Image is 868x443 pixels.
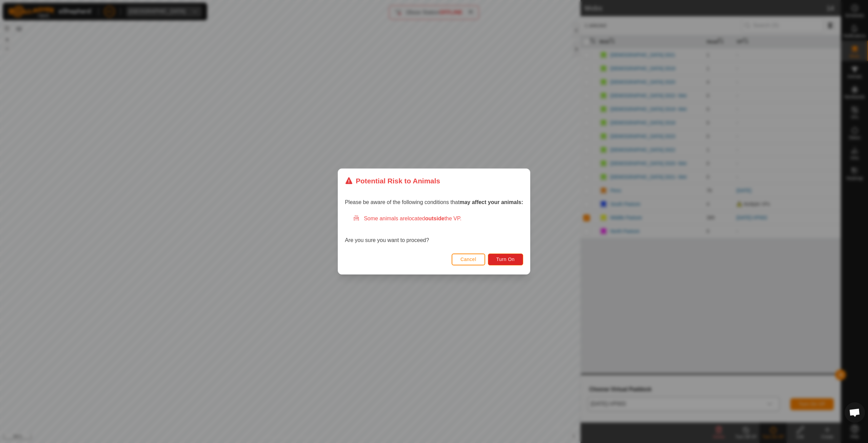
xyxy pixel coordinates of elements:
[488,254,523,265] button: Turn On
[408,216,461,221] span: located the VP.
[353,215,523,223] div: Some animals are
[452,254,485,265] button: Cancel
[345,176,440,186] div: Potential Risk to Animals
[425,216,445,221] strong: outside
[459,199,523,205] strong: may affect your animals:
[460,257,476,262] span: Cancel
[345,199,523,205] span: Please be aware of the following conditions that
[845,402,865,423] div: Open chat
[496,257,515,262] span: Turn On
[345,215,523,244] div: Are you sure you want to proceed?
